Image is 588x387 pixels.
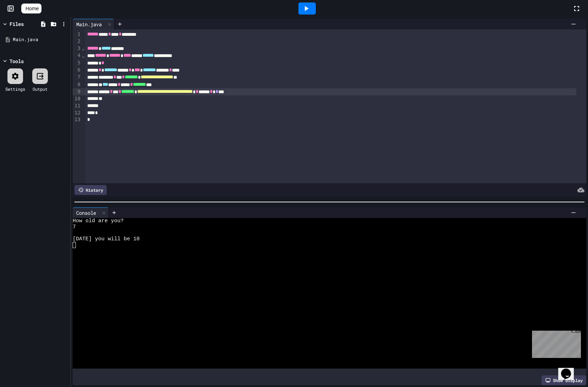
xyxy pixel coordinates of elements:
[73,236,140,242] span: [DATE] you will be 10
[73,21,105,28] div: Main.java
[73,116,82,123] div: 13
[73,60,82,67] div: 5
[73,52,82,59] div: 4
[73,218,124,224] span: How old are you?
[13,36,68,43] div: Main.java
[73,207,108,218] div: Console
[73,31,82,38] div: 1
[82,53,85,58] span: Fold line
[82,45,85,51] span: Fold line
[26,5,39,12] span: Home
[10,57,24,65] div: Tools
[73,19,114,29] div: Main.java
[73,74,82,81] div: 7
[21,4,41,13] a: Home
[529,328,581,358] iframe: chat widget
[558,359,581,380] iframe: chat widget
[73,110,82,117] div: 12
[73,102,82,110] div: 11
[73,45,82,52] div: 3
[73,67,82,74] div: 6
[73,95,82,102] div: 10
[74,185,107,195] div: History
[73,88,82,95] div: 9
[3,3,49,45] div: Chat with us now!Close
[73,38,82,45] div: 2
[73,81,82,88] div: 8
[5,86,25,92] div: Settings
[33,86,47,92] div: Output
[73,224,76,230] span: 7
[10,20,24,28] div: Files
[73,209,100,217] div: Console
[542,375,586,385] div: Show display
